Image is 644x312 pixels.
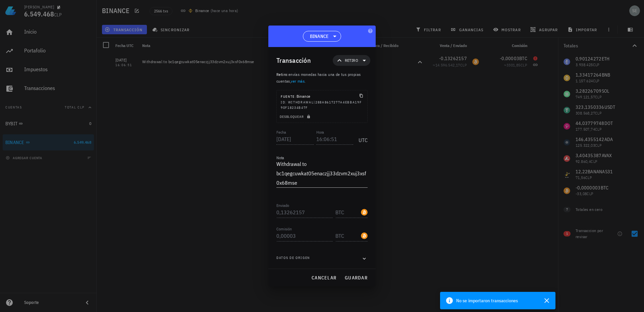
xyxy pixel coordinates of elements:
span: cancelar [311,275,336,281]
span: Retiro [345,57,358,64]
a: ver más [291,79,305,84]
button: cancelar [309,272,339,284]
div: ID: withdrawal|288a8617277a4ebba19f90f18234b47f [281,100,363,110]
label: Enviado [276,203,289,208]
div: Binance [281,93,310,100]
span: Retiro [276,72,287,77]
span: Fuente: [281,94,297,99]
input: Moneda [335,230,360,241]
button: guardar [342,272,370,284]
p: : [276,71,368,85]
label: Hora [316,130,324,135]
span: guardar [344,275,368,281]
label: Comisión [276,226,292,231]
div: BTC-icon [361,209,368,216]
input: Moneda [335,207,360,218]
span: No se importaron transacciones [456,297,518,304]
button: Desbloquear [277,113,315,120]
span: BINANCE [310,33,329,40]
span: envías monedas hacia una de tus propias cuentas, . [276,72,361,84]
span: Desbloquear [279,115,312,119]
div: Transacción [276,55,311,66]
div: BTC-icon [361,232,368,239]
label: Fecha [276,130,286,135]
label: Nota [276,155,284,160]
span: Datos de origen [276,255,310,262]
div: UTC [356,130,368,146]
